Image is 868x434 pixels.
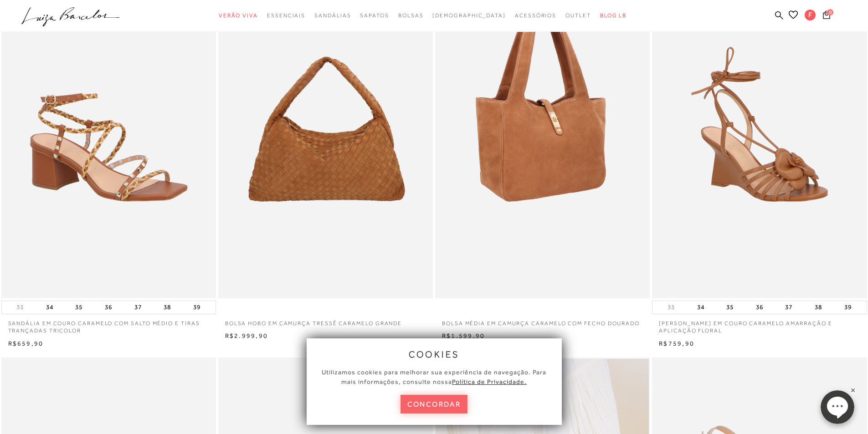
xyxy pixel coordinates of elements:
span: Utilizamos cookies para melhorar sua experiência de navegação. Para mais informações, consulte nossa [322,368,546,385]
button: 38 [161,301,174,314]
span: Essenciais [267,12,305,19]
span: Sapatos [360,12,389,19]
button: F [801,9,820,23]
a: BOLSA MÉDIA EM CAMURÇA CARAMELO COM FECHO DOURADO [435,314,650,327]
span: cookies [409,349,460,359]
span: [DEMOGRAPHIC_DATA] [432,12,506,19]
a: categoryNavScreenReaderText [565,7,591,24]
button: 33 [665,303,678,311]
button: 0 [820,10,833,22]
span: Verão Viva [219,12,258,19]
span: BLOG LB [600,12,627,19]
span: R$2.999,90 [225,332,268,339]
button: 36 [753,301,766,314]
button: 33 [14,303,26,311]
a: categoryNavScreenReaderText [314,7,351,24]
a: categoryNavScreenReaderText [360,7,389,24]
a: BOLSA HOBO EM CAMURÇA TRESSÊ CARAMELO GRANDE [218,314,433,327]
button: 34 [694,301,707,314]
a: BLOG LB [600,7,627,24]
button: 37 [782,301,795,314]
span: 0 [827,9,833,15]
button: 34 [43,301,56,314]
span: R$759,90 [659,340,694,347]
a: categoryNavScreenReaderText [219,7,258,24]
a: noSubCategoriesText [432,7,506,24]
button: 39 [842,301,854,314]
span: Sandálias [314,12,351,19]
a: SANDÁLIA EM COURO CARAMELO COM SALTO MÉDIO E TIRAS TRANÇADAS TRICOLOR [1,314,216,335]
a: categoryNavScreenReaderText [398,7,424,24]
a: categoryNavScreenReaderText [267,7,305,24]
button: concordar [401,395,468,414]
span: F [805,10,816,20]
button: 39 [190,301,203,314]
span: Bolsas [398,12,424,19]
span: R$659,90 [8,340,44,347]
a: Política de Privacidade. [452,378,527,385]
button: 35 [724,301,736,314]
span: Acessórios [515,12,556,19]
button: 37 [132,301,144,314]
button: 38 [812,301,825,314]
a: [PERSON_NAME] EM COURO CARAMELO AMARRAÇÃO E APLICAÇÃO FLORAL [652,314,867,335]
span: Outlet [565,12,591,19]
button: 36 [102,301,115,314]
a: categoryNavScreenReaderText [515,7,556,24]
button: 35 [72,301,85,314]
